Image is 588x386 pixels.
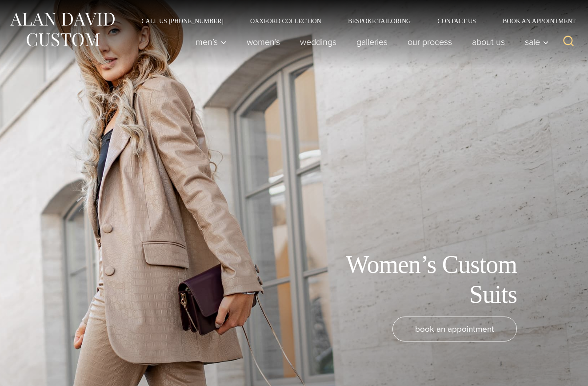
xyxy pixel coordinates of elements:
span: Men’s [196,37,227,46]
a: Oxxford Collection [237,18,335,24]
span: book an appointment [415,322,494,335]
a: Book an Appointment [489,18,579,24]
a: Galleries [347,33,398,51]
a: weddings [290,33,347,51]
a: Call Us [PHONE_NUMBER] [128,18,237,24]
nav: Secondary Navigation [128,18,579,24]
a: Our Process [398,33,462,51]
a: Women’s [237,33,290,51]
a: About Us [462,33,515,51]
h1: Women’s Custom Suits [317,250,517,309]
nav: Primary Navigation [186,33,554,51]
a: book an appointment [392,317,517,341]
img: Alan David Custom [9,10,116,49]
a: Bespoke Tailoring [335,18,424,24]
span: Sale [525,37,549,46]
a: Contact Us [424,18,489,24]
button: View Search Form [558,31,579,53]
